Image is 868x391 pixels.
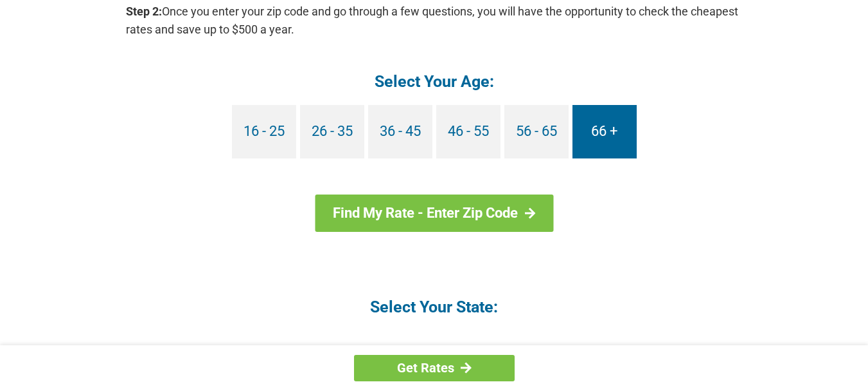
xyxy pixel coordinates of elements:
[436,105,500,158] a: 46 - 55
[572,105,637,158] a: 66 +
[368,105,432,158] a: 36 - 45
[126,296,743,318] h4: Select Your State:
[300,105,364,158] a: 26 - 35
[126,3,743,39] p: Once you enter your zip code and go through a few questions, you will have the opportunity to che...
[315,195,553,232] a: Find My Rate - Enter Zip Code
[126,5,162,18] b: Step 2:
[504,105,569,158] a: 56 - 65
[354,355,515,381] a: Get Rates
[232,105,296,158] a: 16 - 25
[126,71,743,92] h4: Select Your Age:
